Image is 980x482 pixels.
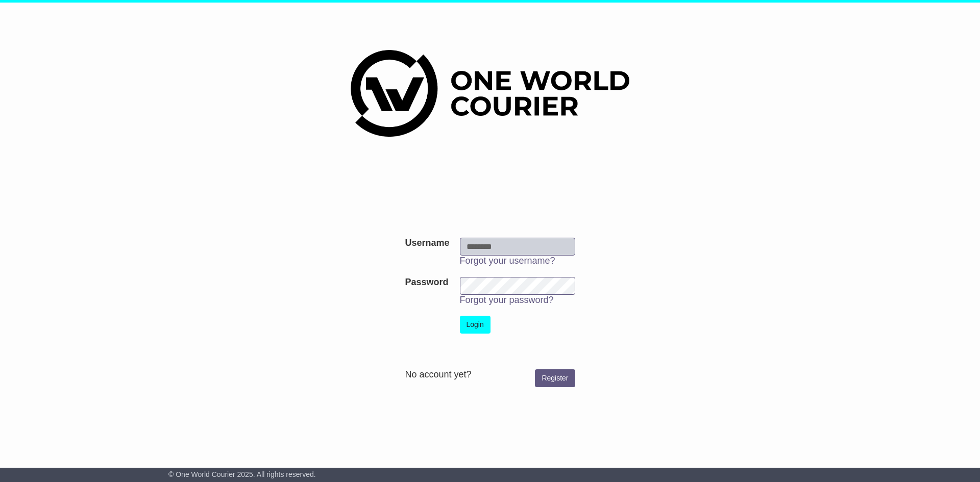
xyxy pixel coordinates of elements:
[405,238,449,249] label: Username
[535,369,575,387] a: Register
[351,50,629,137] img: One World
[460,295,554,305] a: Forgot your password?
[405,277,448,288] label: Password
[168,470,316,478] span: © One World Courier 2025. All rights reserved.
[460,316,491,334] button: Login
[460,256,555,266] a: Forgot your username?
[405,369,575,380] div: No account yet?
